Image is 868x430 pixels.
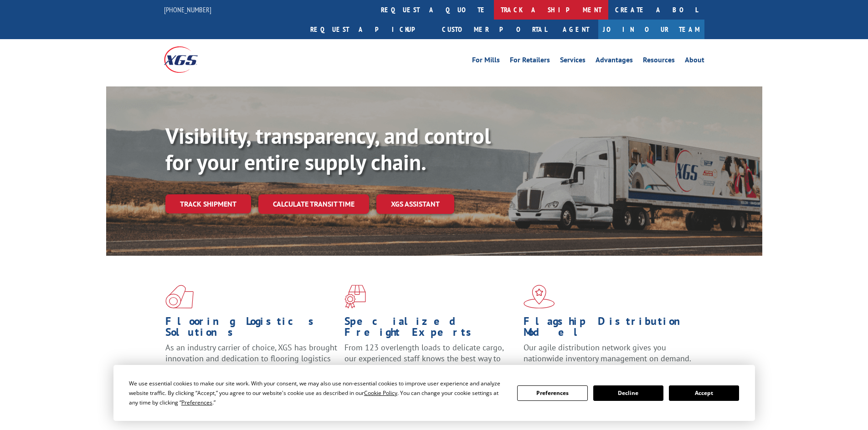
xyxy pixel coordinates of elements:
span: Cookie Policy [364,389,397,397]
a: XGS ASSISTANT [376,194,454,214]
a: Calculate transit time [258,194,369,214]
button: Accept [669,385,739,401]
a: Resources [643,56,675,66]
img: xgs-icon-focused-on-flooring-red [344,285,366,309]
div: We use essential cookies to make our site work. With your consent, we may also use non-essential ... [129,379,506,407]
a: Request a pickup [303,20,435,39]
h1: Flagship Distribution Model [524,316,696,342]
img: xgs-icon-total-supply-chain-intelligence-red [165,285,194,309]
a: For Retailers [510,56,550,66]
a: Agent [554,20,598,39]
a: Customer Portal [435,20,554,39]
a: [PHONE_NUMBER] [164,5,211,14]
h1: Flooring Logistics Solutions [165,316,338,342]
h1: Specialized Freight Experts [344,316,517,342]
img: xgs-icon-flagship-distribution-model-red [524,285,555,309]
a: Track shipment [165,194,251,213]
a: Join Our Team [598,20,704,39]
span: Our agile distribution network gives you nationwide inventory management on demand. [524,342,691,364]
p: From 123 overlength loads to delicate cargo, our experienced staff knows the best way to move you... [344,342,517,383]
a: Advantages [596,56,633,66]
span: As an industry carrier of choice, XGS has brought innovation and dedication to flooring logistics... [165,342,337,374]
div: Cookie Consent Prompt [113,365,755,421]
a: For Mills [472,56,500,66]
a: Services [560,56,586,66]
button: Preferences [517,385,587,401]
a: About [685,56,704,66]
button: Decline [593,385,663,401]
b: Visibility, transparency, and control for your entire supply chain. [165,121,491,176]
span: Preferences [181,399,212,406]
